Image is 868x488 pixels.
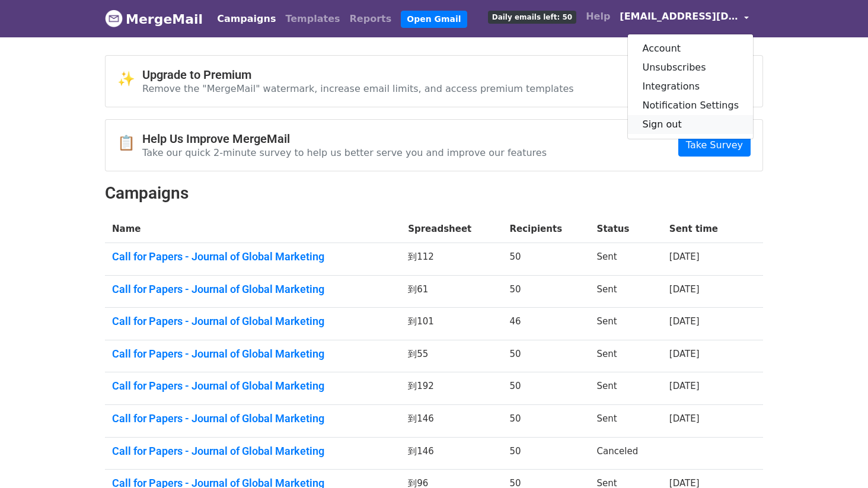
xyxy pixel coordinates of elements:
a: Call for Papers - Journal of Global Marketing [112,347,394,361]
a: Templates [280,7,344,31]
a: [DATE] [669,251,700,262]
a: Account [628,39,753,58]
td: Canceled [590,437,662,470]
td: 到112 [401,243,502,276]
th: Spreadsheet [401,215,502,243]
a: Open Gmail [401,11,467,28]
a: [EMAIL_ADDRESS][DOMAIN_NAME] [615,5,754,33]
th: Name [105,215,401,243]
a: MergeMail [105,7,203,31]
a: Help [581,5,615,28]
td: 46 [502,308,589,340]
a: [DATE] [669,349,700,359]
a: Notification Settings [628,96,753,115]
td: 到146 [401,437,502,470]
a: Call for Papers - Journal of Global Marketing [112,250,394,263]
div: [EMAIL_ADDRESS][DOMAIN_NAME] [627,34,754,139]
a: [DATE] [669,316,700,327]
h4: Help Us Improve MergeMail [142,132,547,146]
a: Call for Papers - Journal of Global Marketing [112,315,394,328]
td: Sent [590,340,662,372]
th: Status [590,215,662,243]
a: Call for Papers - Journal of Global Marketing [112,445,394,458]
p: Take our quick 2-minute survey to help us better serve you and improve our features [142,146,547,159]
h2: Campaigns [105,183,763,203]
img: MergeMail logo [105,9,123,27]
td: 到101 [401,308,502,340]
th: Recipients [502,215,589,243]
td: 50 [502,275,589,308]
td: 到61 [401,275,502,308]
a: Integrations [628,77,753,96]
td: Sent [590,372,662,405]
a: Call for Papers - Journal of Global Marketing [112,379,394,393]
a: Unsubscribes [628,58,753,77]
h4: Upgrade to Premium [142,68,574,82]
a: [DATE] [669,413,700,424]
td: 到146 [401,405,502,438]
a: Call for Papers - Journal of Global Marketing [112,412,394,425]
td: Sent [590,275,662,308]
span: ✨ [117,71,142,88]
a: Take Survey [678,134,751,157]
td: 50 [502,340,589,372]
td: 50 [502,372,589,405]
iframe: Chat Widget [809,431,868,488]
td: Sent [590,405,662,438]
th: Sent time [662,215,745,243]
a: Daily emails left: 50 [483,5,581,28]
td: Sent [590,243,662,276]
a: Call for Papers - Journal of Global Marketing [112,283,394,296]
p: Remove the "MergeMail" watermark, increase email limits, and access premium templates [142,82,574,95]
td: 到192 [401,372,502,405]
a: [DATE] [669,381,700,391]
td: Sent [590,308,662,340]
span: 📋 [117,135,142,152]
a: Sign out [628,115,753,134]
a: Reports [345,7,397,31]
td: 50 [502,405,589,438]
td: 50 [502,243,589,276]
td: 到55 [401,340,502,372]
a: Campaigns [212,7,280,31]
td: 50 [502,437,589,470]
a: [DATE] [669,284,700,295]
span: [EMAIL_ADDRESS][DOMAIN_NAME] [620,9,738,24]
span: Daily emails left: 50 [488,11,576,24]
